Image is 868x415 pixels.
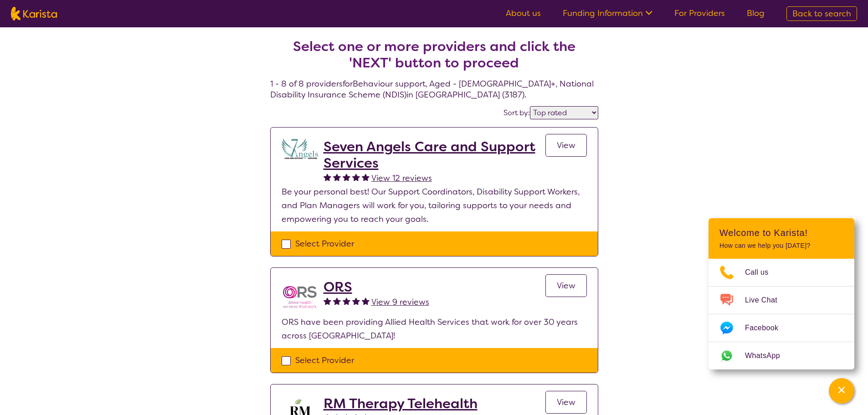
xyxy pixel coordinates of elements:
a: About us [506,8,541,19]
a: View [545,134,587,157]
button: Channel Menu [829,378,854,404]
img: fullstar [324,173,331,181]
img: lugdbhoacugpbhbgex1l.png [282,138,318,159]
span: View [557,140,575,151]
img: fullstar [333,297,341,305]
h4: 1 - 8 of 8 providers for Behaviour support , Aged - [DEMOGRAPHIC_DATA]+ , National Disability Ins... [270,16,598,100]
img: fullstar [333,173,341,181]
a: View [545,391,587,414]
a: For Providers [674,8,725,19]
h2: Welcome to Karista! [719,227,843,238]
span: View 12 reviews [371,173,432,184]
img: nspbnteb0roocrxnmwip.png [282,279,318,315]
a: Seven Angels Care and Support Services [324,138,545,171]
a: Back to search [786,6,857,21]
span: View 9 reviews [371,297,429,307]
div: Channel Menu [709,218,854,369]
img: fullstar [362,173,370,181]
label: Sort by: [503,108,530,118]
img: fullstar [352,173,360,181]
span: Facebook [745,321,789,335]
span: WhatsApp [745,349,791,363]
a: Web link opens in a new tab. [709,342,854,369]
a: View [545,274,587,297]
img: Karista logo [11,7,57,20]
span: View [557,397,575,408]
ul: Choose channel [709,259,854,369]
a: Funding Information [563,8,652,19]
img: fullstar [324,297,331,305]
span: Back to search [792,8,851,19]
img: fullstar [343,173,350,181]
p: Be your personal best! Our Support Coordinators, Disability Support Workers, and Plan Managers wi... [282,185,587,226]
span: Live Chat [745,293,788,307]
a: Blog [747,8,765,19]
a: RM Therapy Telehealth [324,395,478,412]
p: ORS have been providing Allied Health Services that work for over 30 years across [GEOGRAPHIC_DATA]! [282,315,587,343]
span: Call us [745,266,780,279]
span: View [557,280,575,291]
img: fullstar [352,297,360,305]
img: fullstar [362,297,370,305]
a: View 12 reviews [371,171,432,185]
a: View 9 reviews [371,295,429,309]
h2: Select one or more providers and click the 'NEXT' button to proceed [281,38,587,71]
p: How can we help you [DATE]? [719,242,843,250]
a: ORS [324,279,429,295]
img: fullstar [343,297,350,305]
